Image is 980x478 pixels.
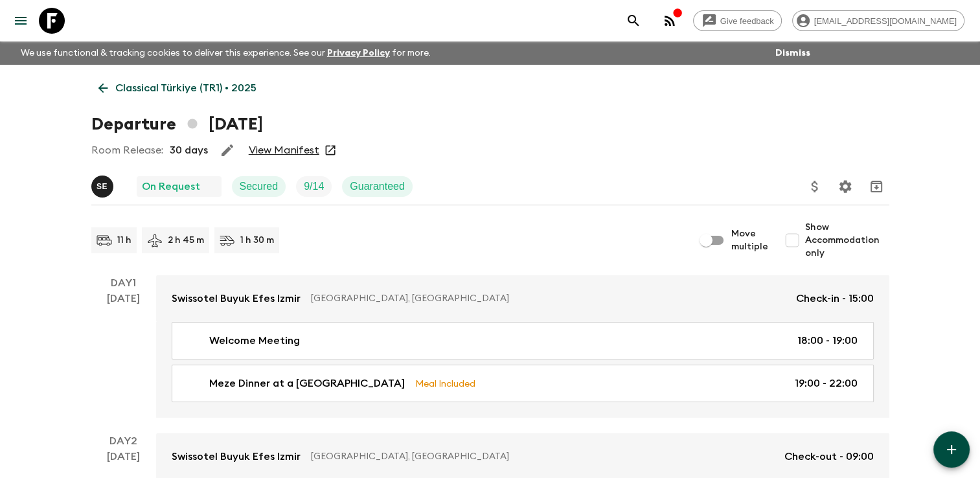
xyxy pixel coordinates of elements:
[796,291,874,306] p: Check-in - 15:00
[91,142,163,158] p: Room Release:
[16,41,436,65] p: We use functional & tracking cookies to deliver this experience. See our for more.
[296,176,332,197] div: Trip Fill
[249,144,319,157] a: View Manifest
[91,275,156,291] p: Day 1
[209,333,300,348] p: Welcome Meeting
[172,449,301,464] p: Swissotel Buyuk Efes Izmir
[304,179,324,194] p: 9 / 14
[863,174,889,199] button: Archive (Completed, Cancelled or Unsynced Departures only)
[693,10,782,31] a: Give feedback
[115,80,256,96] p: Classical Türkiye (TR1) • 2025
[142,179,200,194] p: On Request
[327,49,390,58] a: Privacy Policy
[797,333,858,348] p: 18:00 - 19:00
[792,10,964,31] div: [EMAIL_ADDRESS][DOMAIN_NAME]
[621,8,646,34] button: search adventures
[832,174,858,199] button: Settings
[91,111,263,137] h1: Departure [DATE]
[240,234,274,247] p: 1 h 30 m
[731,227,769,253] span: Move multiple
[805,221,889,260] span: Show Accommodation only
[784,449,874,464] p: Check-out - 09:00
[91,176,116,198] button: SE
[107,291,140,418] div: [DATE]
[240,179,279,194] p: Secured
[232,176,286,197] div: Secured
[97,181,108,192] p: S E
[172,322,874,359] a: Welcome Meeting18:00 - 19:00
[795,376,858,391] p: 19:00 - 22:00
[170,142,208,158] p: 30 days
[8,8,34,34] button: menu
[91,433,156,449] p: Day 2
[172,291,301,306] p: Swissotel Buyuk Efes Izmir
[713,16,781,26] span: Give feedback
[415,376,475,391] p: Meal Included
[156,275,889,322] a: Swissotel Buyuk Efes Izmir[GEOGRAPHIC_DATA], [GEOGRAPHIC_DATA]Check-in - 15:00
[350,179,405,194] p: Guaranteed
[91,179,116,190] span: Süleyman Erköse
[802,174,828,199] button: Update Price, Early Bird Discount and Costs
[117,234,131,247] p: 11 h
[91,75,264,101] a: Classical Türkiye (TR1) • 2025
[311,450,774,463] p: [GEOGRAPHIC_DATA], [GEOGRAPHIC_DATA]
[311,292,786,305] p: [GEOGRAPHIC_DATA], [GEOGRAPHIC_DATA]
[807,16,964,26] span: [EMAIL_ADDRESS][DOMAIN_NAME]
[209,376,405,391] p: Meze Dinner at a [GEOGRAPHIC_DATA]
[772,44,814,62] button: Dismiss
[168,234,204,247] p: 2 h 45 m
[172,365,874,402] a: Meze Dinner at a [GEOGRAPHIC_DATA]Meal Included19:00 - 22:00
